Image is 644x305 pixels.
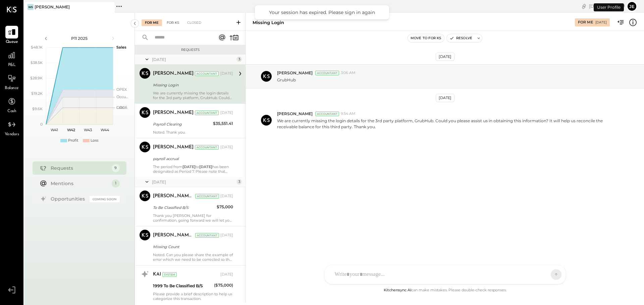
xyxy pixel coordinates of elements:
[152,57,235,62] div: [DATE]
[84,128,92,132] text: W43
[153,164,233,174] div: The period from to has been designated as Period 7. Please note that there will be no payroll acc...
[253,19,284,26] div: Missing Login
[195,233,219,238] div: Accountant
[0,118,23,138] a: Vendors
[51,35,108,41] div: P11 2025
[182,164,196,169] strong: [DATE]
[408,34,444,42] button: Move to for ks
[142,19,162,26] div: For Me
[153,109,194,116] div: [PERSON_NAME]
[30,76,43,80] text: $28.9K
[436,53,454,61] div: [DATE]
[153,204,215,211] div: To Be Classified B/S
[153,144,194,151] div: [PERSON_NAME]
[153,70,194,77] div: [PERSON_NAME]
[214,282,233,289] div: ($75,000)
[277,77,296,83] p: GrubHub
[262,9,382,15] div: Your session has expired. Please sign in again
[220,233,233,238] div: [DATE]
[277,118,621,129] p: We are currently missing the login details for the 3rd party platform, GrubHub. Could you please ...
[31,60,43,65] text: $38.5K
[5,132,19,138] span: Vendors
[152,179,235,185] div: [DATE]
[594,3,624,11] div: User Profile
[220,272,233,277] div: [DATE]
[153,243,231,250] div: Missing Count
[7,108,16,115] span: Cash
[51,128,58,132] text: W41
[341,111,356,117] span: 9:54 AM
[116,105,126,110] text: Labor
[68,138,78,143] div: Profit
[195,145,219,150] div: Accountant
[91,138,98,143] div: Loss
[112,179,120,187] div: 1
[315,111,339,116] div: Accountant
[8,62,16,68] span: P&L
[153,213,233,223] div: Thank you [PERSON_NAME] for confirmation, going forward we will let you know for GL confirmation ...
[116,87,127,92] text: OPEX
[153,283,212,289] div: 1999 To Be Classified B/S
[51,180,108,187] div: Mentions
[51,196,86,202] div: Opportunities
[163,19,182,26] div: For KS
[578,20,593,25] div: For Me
[195,194,219,199] div: Accountant
[589,3,625,9] div: [DATE]
[100,128,109,132] text: W44
[184,19,205,26] div: Closed
[153,91,233,100] div: We are currently missing the login details for the 3rd party platform, GrubHub. Could you please ...
[627,1,637,12] button: je
[595,20,607,25] div: [DATE]
[153,82,231,88] div: Missing Login
[315,71,339,75] div: Accountant
[116,94,128,99] text: Occu...
[67,128,75,132] text: W42
[153,155,231,162] div: payroll accrual
[341,70,356,76] span: 3:06 AM
[35,4,70,10] div: [PERSON_NAME]
[199,164,212,169] strong: [DATE]
[40,122,43,127] text: 0
[116,45,126,50] text: Sales
[31,91,43,96] text: $19.2K
[90,196,120,202] div: Coming Soon
[153,252,233,262] div: Noted. Can you please share the example of error which we need to be corrected so that we can be ...
[153,193,194,200] div: [PERSON_NAME] Raloti
[51,165,108,171] div: Requests
[220,110,233,116] div: [DATE]
[112,164,120,172] div: 9
[0,72,23,91] a: Balance
[153,292,233,301] div: Please provide a brief description to help us categorize this transaction.
[220,194,233,199] div: [DATE]
[436,94,454,102] div: [DATE]
[153,271,161,278] div: KAI
[31,45,43,50] text: $48.1K
[195,71,219,76] div: Accountant
[277,70,313,76] span: [PERSON_NAME]
[162,272,177,277] div: System
[138,48,242,52] div: Requests
[213,120,233,127] div: $35,551.41
[6,39,18,45] span: Queue
[5,85,19,91] span: Balance
[32,106,43,111] text: $9.6K
[0,49,23,68] a: P&L
[0,26,23,45] a: Queue
[153,130,233,135] div: Noted. Thank you.
[220,145,233,150] div: [DATE]
[0,95,23,115] a: Cash
[581,3,587,10] div: copy link
[220,71,233,76] div: [DATE]
[236,57,242,62] div: 3
[277,111,313,117] span: [PERSON_NAME]
[217,204,233,210] div: $75,000
[447,34,475,42] button: Resolve
[153,232,194,239] div: [PERSON_NAME] Raloti
[28,4,34,10] div: WS
[195,110,219,115] div: Accountant
[236,179,242,184] div: 3
[153,121,211,128] div: Payroll Clearing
